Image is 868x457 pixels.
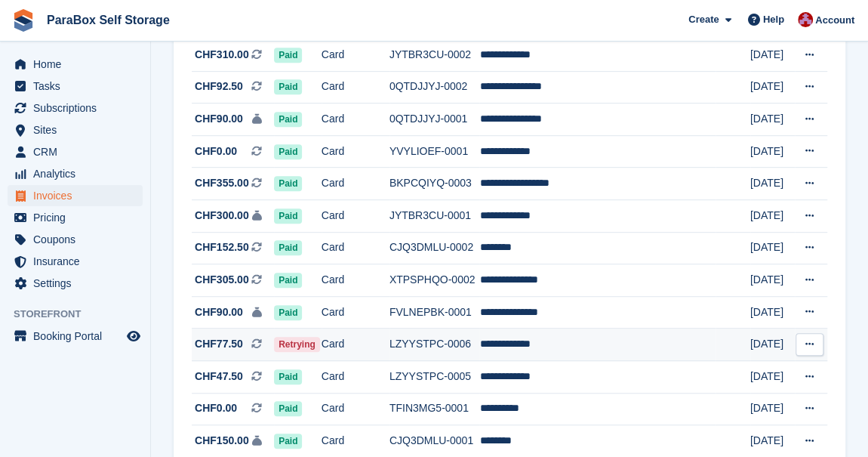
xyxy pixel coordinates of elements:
[274,208,302,224] span: Paid
[33,207,124,228] span: Pricing
[274,273,302,288] span: Paid
[389,393,480,425] td: TFIN3MG5-0001
[33,97,124,119] span: Subscriptions
[8,185,143,206] a: menu
[8,119,143,140] a: menu
[8,326,143,347] a: menu
[750,232,795,264] td: [DATE]
[389,135,480,168] td: YVYLIOEF-0001
[750,264,795,297] td: [DATE]
[195,175,249,191] span: CHF355.00
[750,135,795,168] td: [DATE]
[750,393,795,425] td: [DATE]
[389,168,480,200] td: BKPCQIYQ-0003
[322,296,389,329] td: Card
[389,200,480,233] td: JYTBR3CU-0001
[322,71,389,103] td: Card
[322,361,389,394] td: Card
[33,119,124,140] span: Sites
[195,47,249,63] span: CHF310.00
[195,336,243,352] span: CHF77.50
[195,369,243,384] span: CHF47.50
[195,79,243,94] span: CHF92.50
[33,76,124,97] span: Tasks
[33,185,124,206] span: Invoices
[389,329,480,361] td: LZYYSTPC-0006
[750,329,795,361] td: [DATE]
[274,48,302,63] span: Paid
[274,369,302,384] span: Paid
[8,251,143,272] a: menu
[195,272,249,288] span: CHF305.00
[274,144,302,159] span: Paid
[322,200,389,233] td: Card
[33,54,124,75] span: Home
[8,229,143,250] a: menu
[274,434,302,449] span: Paid
[389,39,480,72] td: JYTBR3CU-0002
[750,296,795,329] td: [DATE]
[8,273,143,294] a: menu
[750,361,795,394] td: [DATE]
[8,207,143,228] a: menu
[33,163,124,184] span: Analytics
[14,307,150,322] span: Storefront
[195,111,243,127] span: CHF90.00
[322,393,389,425] td: Card
[322,135,389,168] td: Card
[750,71,795,103] td: [DATE]
[195,144,237,159] span: CHF0.00
[763,12,784,27] span: Help
[8,76,143,97] a: menu
[389,71,480,103] td: 0QTDJJYJ-0002
[389,264,480,297] td: XTPSPHQO-0002
[195,400,237,416] span: CHF0.00
[195,433,249,449] span: CHF150.00
[798,12,813,27] img: Yan Grandjean
[274,401,302,416] span: Paid
[274,176,302,191] span: Paid
[322,329,389,361] td: Card
[750,39,795,72] td: [DATE]
[389,296,480,329] td: FVLNEPBK-0001
[815,13,854,28] span: Account
[322,232,389,264] td: Card
[750,103,795,136] td: [DATE]
[389,361,480,394] td: LZYYSTPC-0005
[33,229,124,250] span: Coupons
[322,103,389,136] td: Card
[750,200,795,233] td: [DATE]
[322,39,389,72] td: Card
[33,326,124,347] span: Booking Portal
[33,251,124,272] span: Insurance
[8,97,143,119] a: menu
[195,239,249,255] span: CHF152.50
[274,240,302,255] span: Paid
[125,327,143,345] a: Preview store
[8,163,143,184] a: menu
[274,79,302,94] span: Paid
[33,273,124,294] span: Settings
[195,304,243,320] span: CHF90.00
[322,264,389,297] td: Card
[274,337,320,352] span: Retrying
[195,208,249,224] span: CHF300.00
[688,12,719,27] span: Create
[33,141,124,162] span: CRM
[389,103,480,136] td: 0QTDJJYJ-0001
[750,168,795,200] td: [DATE]
[8,141,143,162] a: menu
[389,232,480,264] td: CJQ3DMLU-0002
[322,168,389,200] td: Card
[274,305,302,320] span: Paid
[8,54,143,75] a: menu
[274,112,302,127] span: Paid
[12,9,35,32] img: stora-icon-8386f47178a22dfd0bd8f6a31ec36ba5ce8667c1dd55bd0f319d3a0aa187defe.svg
[41,8,176,32] a: ParaBox Self Storage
